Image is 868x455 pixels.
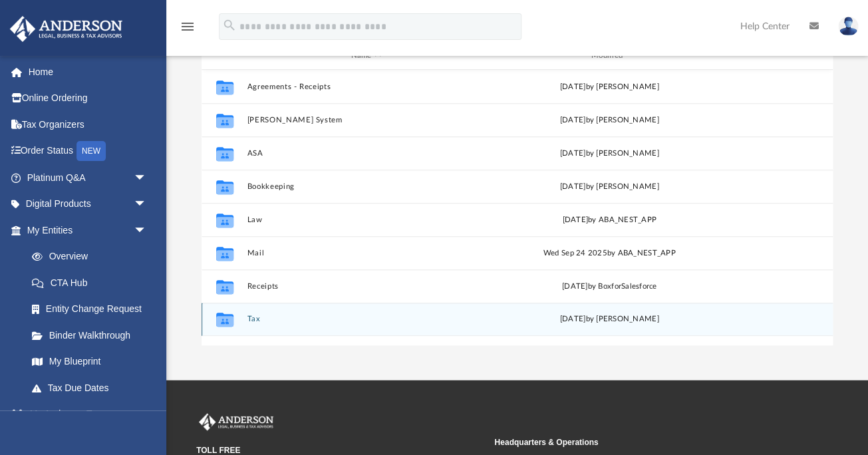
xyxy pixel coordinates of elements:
div: grid [202,70,833,346]
span: arrow_drop_down [133,401,160,428]
a: My Entitiesarrow_drop_down [9,217,166,243]
button: Mail [247,249,484,257]
a: CTA Hub [19,269,166,296]
img: Anderson Advisors Platinum Portal [6,16,126,42]
div: [DATE] by ABA_NEST_APP [490,214,728,226]
a: My Blueprint [19,349,160,375]
small: Headquarters & Operations [494,436,783,448]
div: Modified [490,50,728,62]
a: Binder Walkthrough [19,322,166,349]
i: menu [180,19,196,35]
a: Tax Organizers [9,111,166,138]
span: arrow_drop_down [133,164,160,192]
button: Bookkeeping [247,182,484,191]
span: arrow_drop_down [133,217,160,244]
div: NEW [76,141,106,161]
div: id [734,50,827,62]
span: arrow_drop_down [133,191,160,218]
a: Home [9,59,166,85]
img: User Pic [838,17,858,36]
a: Platinum Q&Aarrow_drop_down [9,164,166,191]
i: search [222,18,237,33]
div: by [PERSON_NAME] [490,180,728,192]
button: Receipts [247,282,484,291]
a: Entity Change Request [19,296,166,323]
img: Anderson Advisors Platinum Portal [196,413,276,430]
button: Agreements - Receipts [247,82,484,91]
a: menu [180,25,196,35]
div: [DATE] by [PERSON_NAME] [490,313,728,325]
a: Order StatusNEW [9,138,166,165]
button: ASA [247,149,484,158]
a: My Anderson Teamarrow_drop_down [9,401,160,428]
div: Name [246,50,484,62]
a: Digital Productsarrow_drop_down [9,191,166,218]
div: [DATE] by [PERSON_NAME] [490,114,728,126]
div: id [208,50,241,62]
div: [DATE] by BoxforSalesforce [490,280,728,292]
a: Online Ordering [9,85,166,112]
a: Tax Due Dates [19,375,166,401]
button: [PERSON_NAME] System [247,116,484,124]
a: Overview [19,243,166,270]
div: [DATE] by [PERSON_NAME] [490,147,728,159]
button: Tax [247,315,484,323]
span: [DATE] [559,182,585,190]
div: [DATE] by [PERSON_NAME] [490,80,728,92]
div: Wed Sep 24 2025 by ABA_NEST_APP [490,247,728,259]
button: Law [247,216,484,224]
